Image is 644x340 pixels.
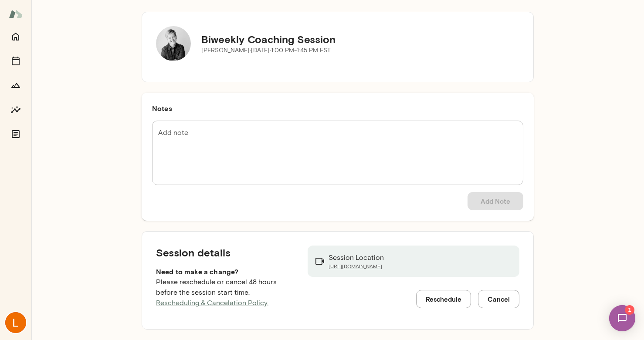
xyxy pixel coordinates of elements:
[156,277,294,308] p: Please reschedule or cancel 48 hours before the session start time.
[9,6,23,22] img: Mento
[416,290,471,308] button: Reschedule
[329,263,384,270] a: [URL][DOMAIN_NAME]
[7,125,24,143] button: Documents
[5,312,26,333] img: Lyndsey French
[152,103,523,114] h6: Notes
[478,290,519,308] button: Cancel
[156,246,294,259] h5: Session details
[201,32,336,46] h5: Biweekly Coaching Session
[7,28,24,45] button: Home
[329,252,384,263] p: Session Location
[7,52,24,70] button: Sessions
[201,46,336,55] p: [PERSON_NAME] · [DATE] · 1:00 PM-1:45 PM EST
[156,299,268,307] a: Rescheduling & Cancelation Policy.
[156,26,191,61] img: Tré Wright
[7,101,24,118] button: Insights
[7,77,24,94] button: Growth Plan
[156,266,294,277] h6: Need to make a change?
